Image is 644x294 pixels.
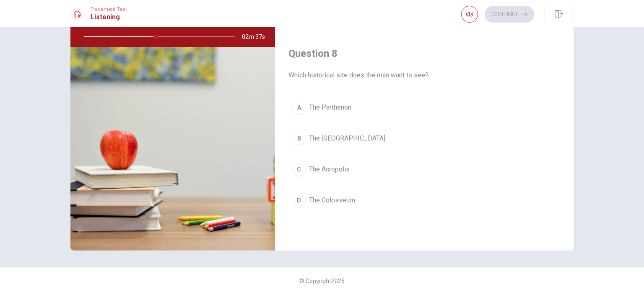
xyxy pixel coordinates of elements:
[288,128,560,149] button: BThe [GEOGRAPHIC_DATA]
[309,195,355,205] span: The Colosseum
[70,47,275,251] img: Choosing a Vacation Destination
[292,132,306,145] div: B
[292,194,306,207] div: D
[288,190,560,211] button: DThe Colosseum
[292,101,306,114] div: A
[309,164,350,174] span: The Acropolis
[288,97,560,118] button: AThe Parthenon
[309,102,351,112] span: The Parthenon
[91,6,127,12] span: Placement Test
[309,133,385,143] span: The [GEOGRAPHIC_DATA]
[288,70,560,80] span: Which historical site does the man want to see?
[91,12,127,22] h1: Listening
[288,159,560,180] button: CThe Acropolis
[299,278,345,284] span: © Copyright 2025
[242,27,272,47] span: 02m 37s
[288,47,560,60] h4: Question 8
[292,163,306,176] div: C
